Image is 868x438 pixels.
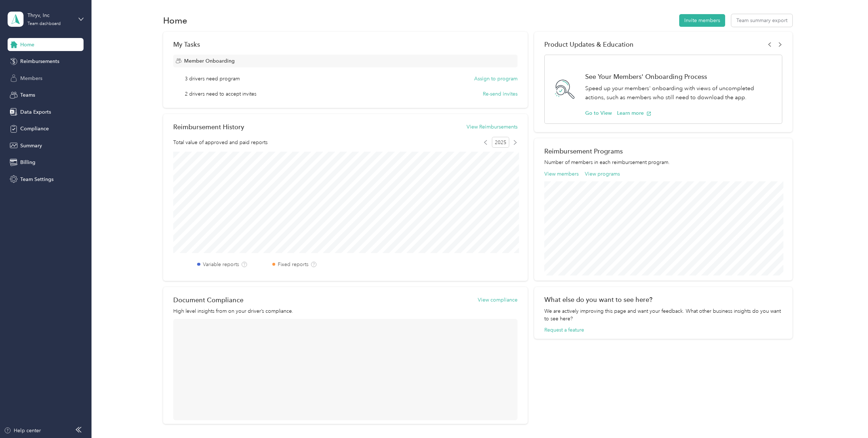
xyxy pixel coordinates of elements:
[478,296,518,304] button: View compliance
[173,307,518,315] p: High level insights from on your driver’s compliance.
[544,147,783,155] h2: Reimbursement Programs
[4,427,41,434] button: Help center
[203,261,239,268] label: Variable reports
[585,84,775,102] p: Speed up your members' onboarding with views of uncompleted actions, such as members who still ne...
[492,137,509,148] span: 2025
[827,397,868,438] iframe: Everlance-gr Chat Button Frame
[20,58,59,65] span: Reimbursements
[544,326,584,334] button: Request a feature
[27,12,73,19] div: Thryv, Inc
[474,75,518,83] button: Assign to program
[483,90,518,98] button: Re-send invites
[20,142,42,149] span: Summary
[185,90,256,98] span: 2 drivers need to accept invites
[585,109,612,117] button: Go to View
[173,296,243,304] h2: Document Compliance
[173,123,244,131] h2: Reimbursement History
[20,91,35,99] span: Teams
[173,41,518,48] div: My Tasks
[20,75,42,82] span: Members
[544,296,783,303] div: What else do you want to see here?
[544,170,579,178] button: View members
[20,159,35,166] span: Billing
[184,57,235,65] span: Member Onboarding
[185,75,240,83] span: 3 drivers need program
[20,176,54,183] span: Team Settings
[617,109,651,117] button: Learn more
[20,41,34,49] span: Home
[467,123,518,131] button: View Reimbursements
[173,139,268,146] span: Total value of approved and paid reports
[163,17,187,24] h1: Home
[278,261,309,268] label: Fixed reports
[679,14,725,27] button: Invite members
[585,170,620,178] button: View programs
[731,14,792,27] button: Team summary export
[544,159,783,166] p: Number of members in each reimbursement program.
[27,22,61,26] div: Team dashboard
[544,307,783,323] div: We are actively improving this page and want your feedback. What other business insights do you w...
[20,108,51,116] span: Data Exports
[544,41,634,48] span: Product Updates & Education
[585,73,775,80] h1: See Your Members' Onboarding Process
[20,125,49,132] span: Compliance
